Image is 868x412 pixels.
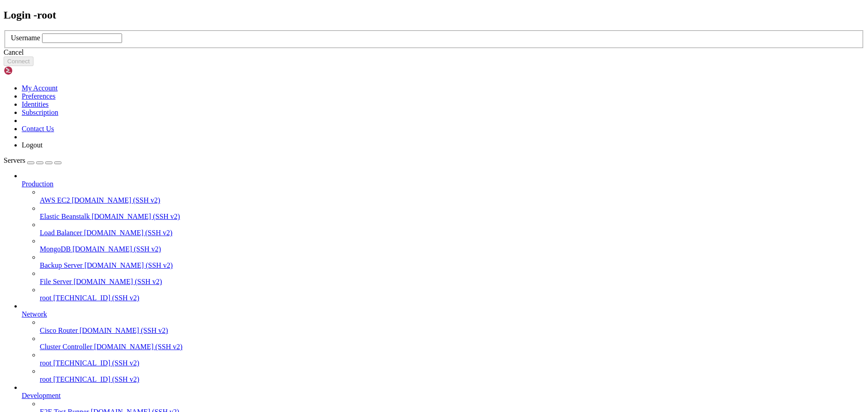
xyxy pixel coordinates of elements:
a: root [TECHNICAL_ID] (SSH v2) [40,359,864,367]
li: Cluster Controller [DOMAIN_NAME] (SSH v2) [40,335,864,351]
span: root [40,294,52,302]
a: Production [22,180,864,188]
a: MongoDB [DOMAIN_NAME] (SSH v2) [40,245,864,253]
li: MongoDB [DOMAIN_NAME] (SSH v2) [40,237,864,253]
a: root [TECHNICAL_ID] (SSH v2) [40,375,864,384]
span: Load Balancer [40,229,82,237]
a: Cisco Router [DOMAIN_NAME] (SSH v2) [40,327,864,335]
img: Shellngn [4,66,56,75]
span: Servers [4,156,25,164]
li: Backup Server [DOMAIN_NAME] (SSH v2) [40,253,864,270]
span: [DOMAIN_NAME] (SSH v2) [80,327,168,334]
h2: Login - root [4,9,864,21]
span: AWS EC2 [40,196,70,204]
a: Subscription [22,109,58,116]
li: AWS EC2 [DOMAIN_NAME] (SSH v2) [40,188,864,204]
a: Logout [22,141,42,149]
a: Cluster Controller [DOMAIN_NAME] (SSH v2) [40,343,864,351]
li: Elastic Beanstalk [DOMAIN_NAME] (SSH v2) [40,204,864,221]
span: [DOMAIN_NAME] (SSH v2) [74,278,162,285]
span: Cisco Router [40,327,78,334]
span: MongoDB [40,245,71,253]
a: My Account [22,84,58,92]
span: Backup Server [40,261,83,269]
a: Elastic Beanstalk [DOMAIN_NAME] (SSH v2) [40,213,864,221]
a: Load Balancer [DOMAIN_NAME] (SSH v2) [40,229,864,237]
a: Identities [22,100,49,108]
span: File Server [40,278,72,285]
span: root [40,375,52,383]
label: Username [11,34,40,42]
button: Connect [4,57,33,66]
a: Backup Server [DOMAIN_NAME] (SSH v2) [40,261,864,270]
a: AWS EC2 [DOMAIN_NAME] (SSH v2) [40,196,864,204]
span: Production [22,180,53,188]
div: (0, 1) [4,11,7,19]
span: Cluster Controller [40,343,92,350]
li: File Server [DOMAIN_NAME] (SSH v2) [40,270,864,286]
span: [DOMAIN_NAME] (SSH v2) [85,261,173,269]
span: [DOMAIN_NAME] (SSH v2) [72,245,161,253]
span: Development [22,392,61,399]
a: Servers [4,156,61,164]
span: [DOMAIN_NAME] (SSH v2) [94,343,183,350]
span: [DOMAIN_NAME] (SSH v2) [72,196,160,204]
li: Load Balancer [DOMAIN_NAME] (SSH v2) [40,221,864,237]
span: root [40,359,52,367]
a: Network [22,310,864,318]
li: Cisco Router [DOMAIN_NAME] (SSH v2) [40,318,864,335]
span: [TECHNICAL_ID] (SSH v2) [53,294,139,302]
span: Elastic Beanstalk [40,213,90,220]
a: Contact Us [22,125,54,133]
a: File Server [DOMAIN_NAME] (SSH v2) [40,278,864,286]
a: Development [22,392,864,400]
li: root [TECHNICAL_ID] (SSH v2) [40,351,864,367]
li: root [TECHNICAL_ID] (SSH v2) [40,367,864,384]
span: [DOMAIN_NAME] (SSH v2) [92,213,180,220]
a: Preferences [22,92,56,100]
span: Network [22,310,47,318]
span: [TECHNICAL_ID] (SSH v2) [53,375,139,383]
a: root [TECHNICAL_ID] (SSH v2) [40,294,864,302]
x-row: Connecting [TECHNICAL_ID]... [4,4,750,11]
li: Production [22,172,864,302]
li: root [TECHNICAL_ID] (SSH v2) [40,286,864,302]
span: [DOMAIN_NAME] (SSH v2) [84,229,173,237]
div: Cancel [4,48,864,57]
li: Network [22,302,864,384]
span: [TECHNICAL_ID] (SSH v2) [53,359,139,367]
